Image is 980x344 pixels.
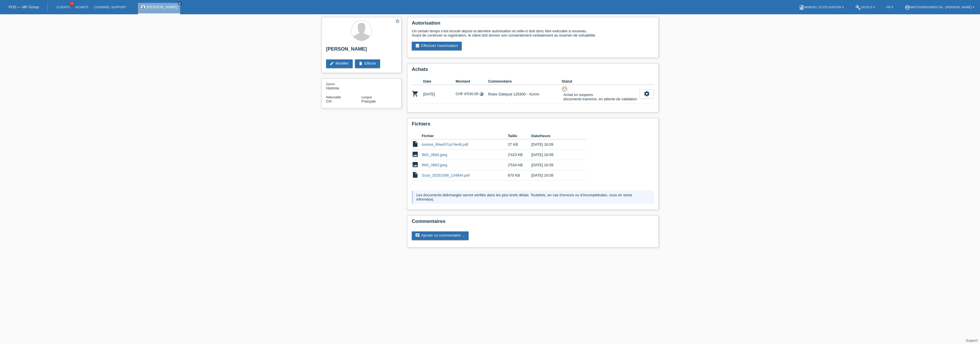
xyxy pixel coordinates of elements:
a: invoice_68ee57ca74e4b.pdf [422,142,468,147]
h2: Fichiers [412,121,654,130]
a: Courriel Support [91,5,129,9]
a: account_circleWatchdreamer SA - [PERSON_NAME] ▾ [902,5,977,9]
td: 870 KB [508,170,531,181]
td: [DATE] 16:08 [531,170,578,181]
a: Achats [73,5,91,9]
a: [PERSON_NAME] [147,5,177,9]
span: Suisse [326,99,332,103]
td: Rolex Datejust 126300 - 41mm [488,85,562,103]
a: assignment_turned_inEffectuer l’autorisation [412,42,462,50]
h2: Autorisation [412,20,654,29]
h2: [PERSON_NAME] [326,46,397,55]
i: image [412,161,419,168]
a: POS — MF Group [9,5,39,9]
i: star_border [395,19,400,24]
span: Nationalité [326,95,341,99]
i: insert_drive_file [412,171,419,178]
th: Fichier [422,133,508,139]
td: 27 KB [508,139,531,150]
th: Statut [562,78,640,85]
a: buildOutils ▾ [852,5,878,9]
i: book [799,5,804,10]
td: 2'423 KB [508,150,531,160]
span: Français [362,99,376,103]
h2: Achats [412,67,654,75]
span: 23 [69,1,74,6]
th: Date/heure [531,133,578,139]
td: 2'534 KB [508,160,531,170]
i: insert_drive_file [412,141,419,147]
i: assignment_turned_in [415,43,420,48]
td: [DATE] 16:09 [531,139,578,150]
a: commentAjouter un commentaire ... [412,231,469,240]
th: Commentaire [488,78,562,85]
i: comment [415,233,420,238]
div: Les documents téléchargés seront vérifiés dans les plus brefs délais. Toutefois, en cas d’erreurs... [412,191,654,204]
span: Langue [362,95,372,99]
i: approval [563,87,567,91]
i: image [412,151,419,158]
div: Achat en suspens documents transmis, en attente de validation [562,92,637,102]
a: deleteEffacer [355,59,380,68]
i: POSP00028453 [412,90,419,97]
i: edit [330,61,334,66]
span: Genre [326,82,335,86]
td: [DATE] 16:09 [531,150,578,160]
div: Homme [326,82,362,90]
a: close [178,1,182,5]
a: star_border [395,19,400,25]
a: bookManuel d’utilisation ▾ [796,5,847,9]
th: Montant [456,78,488,85]
i: Taux fixes (48 versements) [479,92,484,96]
a: Scan_20251008_134944.pdf [422,173,469,177]
i: close [178,2,181,5]
i: account_circle [905,5,910,10]
i: delete [358,61,363,66]
td: [DATE] [423,85,456,103]
a: editModifier [326,59,353,68]
div: Un certain temps s’est écoulé depuis la dernière autorisation et celle-ci doit donc être exécutée... [412,29,654,37]
i: build [855,5,861,10]
i: settings [644,91,650,97]
th: Date [423,78,456,85]
a: FR ▾ [883,5,896,9]
h2: Commentaires [412,219,654,227]
td: CHF 8'530.00 [456,85,488,103]
a: IMG_0884.jpeg [422,153,447,157]
td: [DATE] 16:09 [531,160,578,170]
th: Taille [508,133,531,139]
a: Clients [53,5,73,9]
a: Support [966,339,978,343]
a: IMG_0883.jpeg [422,163,447,167]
